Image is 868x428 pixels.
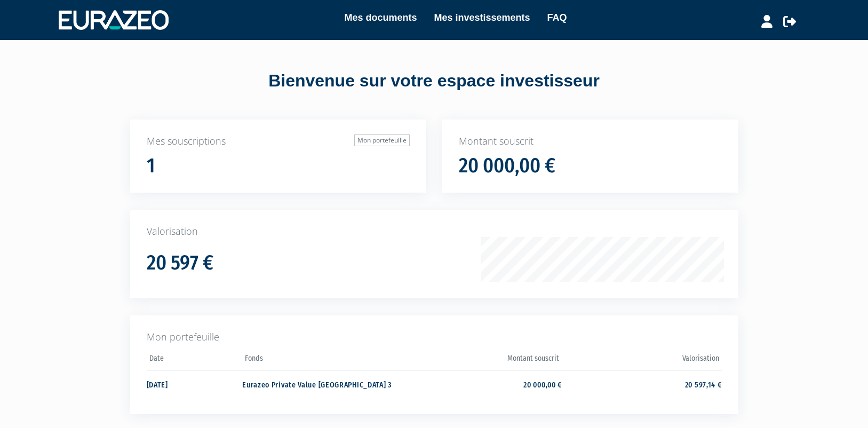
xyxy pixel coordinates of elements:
[147,225,722,239] p: Valorisation
[147,252,213,274] h1: 20 597 €
[147,370,243,398] td: [DATE]
[147,155,155,177] h1: 1
[562,370,721,398] td: 20 597,14 €
[402,351,562,370] th: Montant souscrit
[106,69,762,93] div: Bienvenue sur votre espace investisseur
[242,351,402,370] th: Fonds
[59,10,169,29] img: 1732889491-logotype_eurazeo_blanc_rvb.png
[459,134,722,148] p: Montant souscrit
[434,10,530,25] a: Mes investissements
[147,134,410,148] p: Mes souscriptions
[459,155,555,177] h1: 20 000,00 €
[354,134,410,146] a: Mon portefeuille
[242,370,402,398] td: Eurazeo Private Value [GEOGRAPHIC_DATA] 3
[344,10,417,25] a: Mes documents
[562,351,721,370] th: Valorisation
[547,10,567,25] a: FAQ
[402,370,562,398] td: 20 000,00 €
[147,330,722,344] p: Mon portefeuille
[147,351,243,370] th: Date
